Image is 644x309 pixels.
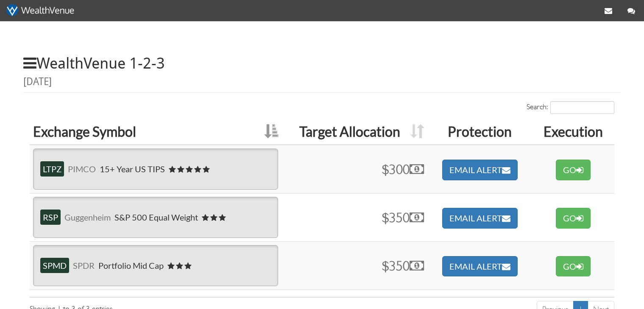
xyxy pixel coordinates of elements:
th: Exchange Symbol: activate to sort column descending [30,119,282,145]
button: EMAIL ALERT [442,160,518,180]
span: RSP [43,212,58,222]
span: LTPZ [43,164,61,174]
small: [DATE] [23,76,52,88]
th: Protection [427,119,532,145]
button: EMAIL ALERT [442,256,518,277]
span: $350 [382,210,424,225]
button: GO [556,208,591,229]
span: PIMCO [68,164,96,174]
th: Execution [532,119,614,145]
span: Portfolio Mid Cap [98,260,164,270]
input: Search: [550,101,614,114]
span: $350 [382,258,424,273]
span: SPDR [73,260,95,270]
span: $300 [382,161,424,177]
img: wv-white_435x79p.png [6,4,74,17]
button: EMAIL ALERT [442,208,518,229]
button: GO [556,256,591,277]
span: SPMD [43,260,67,270]
span: WealthVenue 1-2-3 [23,54,165,72]
th: Target Allocation: activate to sort column ascending [282,119,428,145]
span: S&P 500 Equal Weight [114,212,198,222]
label: Search: [527,101,614,114]
span: Guggenheim [64,212,111,222]
button: GO [556,160,591,180]
span: 15+ Year US TIPS [100,164,165,174]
